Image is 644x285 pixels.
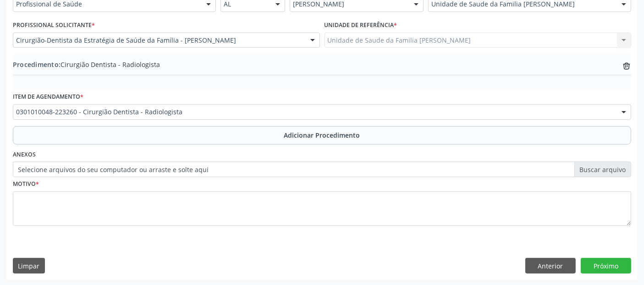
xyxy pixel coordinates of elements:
[13,60,61,69] span: Procedimento:
[581,258,631,274] button: Próximo
[13,90,83,104] label: Item de agendamento
[16,36,301,45] span: Cirurgião-Dentista da Estratégia de Saúde da Família - [PERSON_NAME]
[13,177,39,191] label: Motivo
[525,258,576,274] button: Anterior
[284,130,360,140] span: Adicionar Procedimento
[13,60,160,69] span: Cirurgião Dentista - Radiologista
[13,18,95,33] label: Profissional Solicitante
[325,18,397,33] label: Unidade de referência
[13,126,631,145] button: Adicionar Procedimento
[13,148,36,162] label: Anexos
[13,258,45,274] button: Limpar
[16,107,612,117] span: 0301010048-223260 - Cirurgião Dentista - Radiologista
